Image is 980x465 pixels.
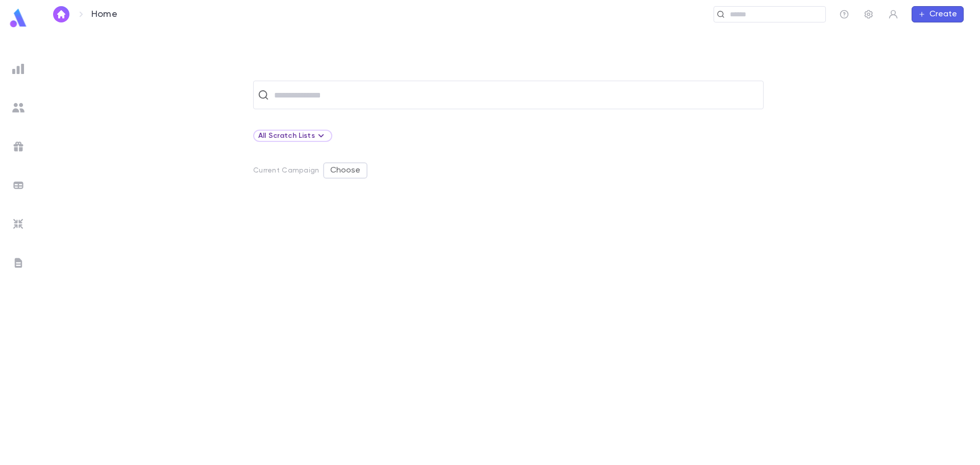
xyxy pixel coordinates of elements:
img: letters_grey.7941b92b52307dd3b8a917253454ce1c.svg [12,257,24,269]
img: reports_grey.c525e4749d1bce6a11f5fe2a8de1b229.svg [12,63,24,75]
img: home_white.a664292cf8c1dea59945f0da9f25487c.svg [55,10,67,18]
button: Create [912,6,964,22]
div: All Scratch Lists [253,130,332,142]
img: imports_grey.530a8a0e642e233f2baf0ef88e8c9fcb.svg [12,218,24,230]
img: campaigns_grey.99e729a5f7ee94e3726e6486bddda8f1.svg [12,140,24,153]
button: Choose [323,162,367,179]
img: batches_grey.339ca447c9d9533ef1741baa751efc33.svg [12,179,24,191]
div: All Scratch Lists [258,130,327,142]
p: Home [91,9,117,20]
img: logo [8,8,29,28]
img: students_grey.60c7aba0da46da39d6d829b817ac14fc.svg [12,102,24,114]
p: Current Campaign [253,166,319,175]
